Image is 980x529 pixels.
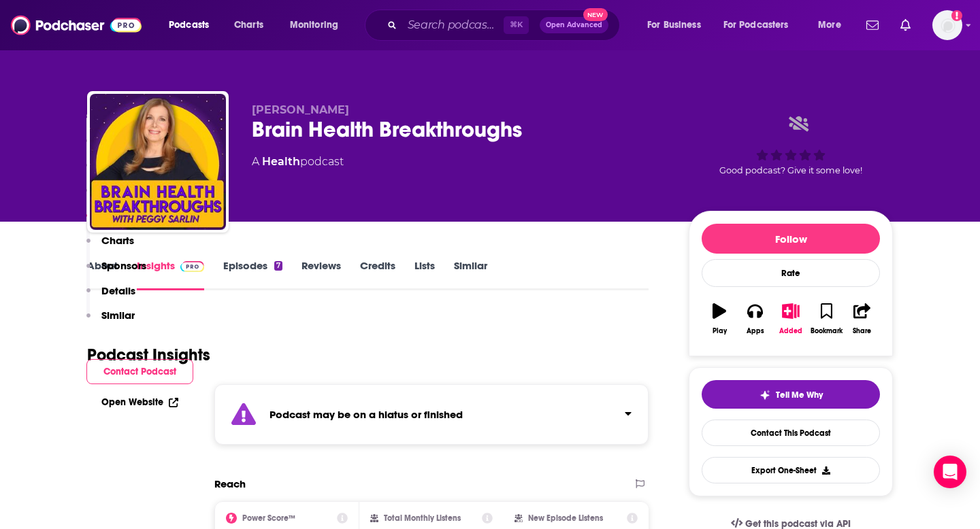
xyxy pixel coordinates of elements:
[779,327,802,335] div: Added
[895,14,916,37] a: Show notifications dropdown
[932,10,962,40] button: Show profile menu
[252,103,349,116] span: [PERSON_NAME]
[242,513,295,523] h2: Power Score™
[280,14,356,36] button: open menu
[638,14,718,36] button: open menu
[747,327,764,335] div: Apps
[86,259,146,284] button: Sponsors
[290,16,338,35] span: Monitoring
[274,261,282,271] div: 7
[811,327,843,335] div: Bookmark
[808,14,858,36] button: open menu
[454,259,487,290] a: Similar
[759,390,770,400] img: tell me why sparkle
[378,10,633,41] div: Search podcasts, credits, & more...
[713,327,727,335] div: Play
[214,384,649,445] section: Click to expand status details
[934,456,966,488] div: Open Intercom Messenger
[776,390,823,400] span: Tell Me Why
[702,294,737,343] button: Play
[702,457,880,483] button: Export One-Sheet
[583,8,608,21] span: New
[101,259,146,272] p: Sponsors
[689,103,893,188] div: Good podcast? Give it some love!
[715,14,808,36] button: open menu
[86,309,135,334] button: Similar
[845,294,880,343] button: Share
[414,259,435,290] a: Lists
[818,16,841,35] span: More
[384,513,461,523] h2: Total Monthly Listens
[90,94,226,230] img: Brain Health Breakthroughs
[528,513,603,523] h2: New Episode Listens
[86,359,193,384] button: Contact Podcast
[932,10,962,40] span: Logged in as abirchfield
[719,165,862,175] span: Good podcast? Give it some love!
[723,16,789,35] span: For Podcasters
[262,155,300,168] a: Health
[737,294,772,343] button: Apps
[169,16,209,35] span: Podcasts
[252,154,344,170] div: A podcast
[932,10,962,40] img: User Profile
[504,16,529,34] span: ⌘ K
[702,224,880,254] button: Follow
[11,12,142,38] img: Podchaser - Follow, Share and Rate Podcasts
[540,17,608,33] button: Open AdvancedNew
[773,294,808,343] button: Added
[234,16,263,35] span: Charts
[951,10,962,21] svg: Add a profile image
[301,259,341,290] a: Reviews
[101,309,135,322] p: Similar
[269,408,463,421] strong: Podcast may be on a hiatus or finished
[546,22,602,29] span: Open Advanced
[647,16,701,35] span: For Business
[861,14,884,37] a: Show notifications dropdown
[223,259,282,290] a: Episodes7
[225,14,272,36] a: Charts
[159,14,227,36] button: open menu
[360,259,395,290] a: Credits
[402,14,504,36] input: Search podcasts, credits, & more...
[86,284,135,309] button: Details
[101,396,178,408] a: Open Website
[702,259,880,287] div: Rate
[214,477,246,490] h2: Reach
[808,294,844,343] button: Bookmark
[853,327,871,335] div: Share
[702,420,880,446] a: Contact This Podcast
[101,284,135,297] p: Details
[702,380,880,409] button: tell me why sparkleTell Me Why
